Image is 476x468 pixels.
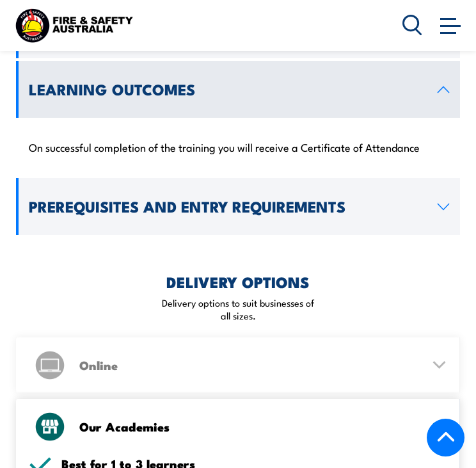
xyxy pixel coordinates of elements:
[16,61,460,118] a: Learning Outcomes
[166,275,310,288] h2: DELIVERY OPTIONS
[29,83,428,96] h2: Learning Outcomes
[29,140,450,153] p: On successful completion of the training you will receive a Certificate of Attendance
[79,421,422,432] h3: Our Academies
[161,296,315,322] p: Delivery options to suit businesses of all sizes.
[29,200,428,213] h2: Prerequisites and Entry Requirements
[16,178,460,235] a: Prerequisites and Entry Requirements
[79,359,422,371] h3: Online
